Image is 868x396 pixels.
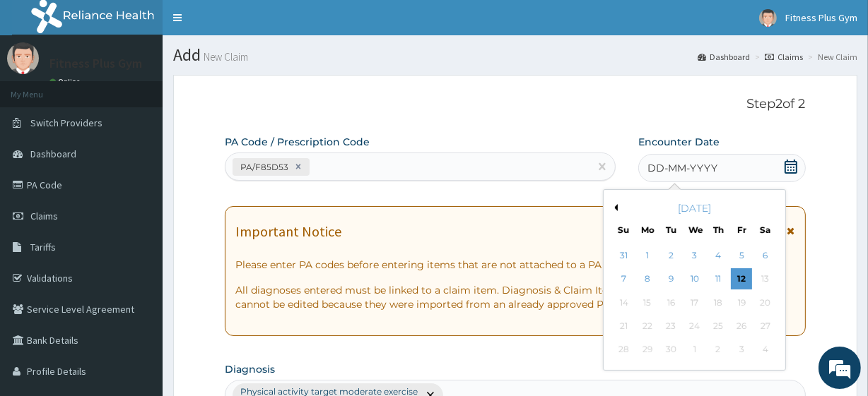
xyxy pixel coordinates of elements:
div: Not available Wednesday, September 24th, 2025 [684,316,705,337]
img: User Image [7,42,39,74]
div: Not available Sunday, September 28th, 2025 [613,340,634,361]
div: Not available Friday, September 19th, 2025 [731,292,752,313]
div: Not available Tuesday, September 30th, 2025 [660,340,681,361]
div: Not available Thursday, September 18th, 2025 [708,292,729,313]
label: Diagnosis [225,362,275,376]
div: Not available Friday, October 3rd, 2025 [731,340,752,361]
div: Chat with us now [74,79,237,97]
h1: Important Notice [235,224,341,239]
div: Choose Tuesday, September 9th, 2025 [660,269,681,290]
div: Choose Friday, September 5th, 2025 [731,245,752,266]
div: [DATE] [609,201,780,215]
p: Step 2 of 2 [225,97,805,112]
button: Previous Month [611,204,618,211]
a: Dashboard [698,51,750,63]
span: DD-MM-YYYY [647,161,717,175]
img: d_794563401_company_1708531726252_794563401 [26,71,57,106]
div: Not available Saturday, September 27th, 2025 [754,316,775,337]
a: Online [49,77,83,87]
label: Encounter Date [638,135,720,149]
div: Not available Wednesday, October 1st, 2025 [684,340,705,361]
div: Choose Wednesday, September 3rd, 2025 [684,245,705,266]
div: month 2025-09 [612,244,777,362]
div: Fr [736,224,748,236]
p: All diagnoses entered must be linked to a claim item. Diagnosis & Claim Items that are visible bu... [235,283,794,311]
span: Tariffs [30,241,56,253]
div: We [688,224,700,236]
span: We're online! [82,112,195,255]
h1: Add [173,46,857,64]
div: Not available Monday, September 29th, 2025 [637,340,658,361]
a: Claims [765,51,803,63]
div: Not available Saturday, October 4th, 2025 [754,340,775,361]
div: Su [617,224,629,236]
span: Fitness Plus Gym [785,11,857,24]
div: Choose Thursday, September 4th, 2025 [708,245,729,266]
span: Switch Providers [30,116,102,129]
div: Choose Sunday, August 31st, 2025 [613,245,634,266]
div: Not available Sunday, September 21st, 2025 [613,316,634,337]
div: Choose Sunday, September 7th, 2025 [613,269,634,290]
div: Choose Thursday, September 11th, 2025 [708,269,729,290]
small: New Claim [201,52,248,62]
div: Not available Monday, September 15th, 2025 [637,292,658,313]
div: Sa [759,224,771,236]
p: Fitness Plus Gym [49,57,142,70]
div: Not available Saturday, September 20th, 2025 [754,292,775,313]
div: Choose Monday, September 8th, 2025 [637,269,658,290]
div: Not available Thursday, October 2nd, 2025 [708,340,729,361]
div: Th [712,224,724,236]
div: Choose Wednesday, September 10th, 2025 [684,269,705,290]
div: Choose Monday, September 1st, 2025 [637,245,658,266]
div: Choose Tuesday, September 2nd, 2025 [660,245,681,266]
div: Not available Monday, September 22nd, 2025 [637,316,658,337]
span: Dashboard [30,148,76,160]
span: Claims [30,210,58,222]
div: Not available Tuesday, September 23rd, 2025 [660,316,681,337]
label: PA Code / Prescription Code [225,135,370,149]
li: New Claim [804,51,857,63]
div: Not available Wednesday, September 17th, 2025 [684,292,705,313]
div: Minimize live chat window [232,7,266,41]
div: Tu [664,224,676,236]
div: Not available Friday, September 26th, 2025 [731,316,752,337]
div: Not available Thursday, September 25th, 2025 [708,316,729,337]
div: Not available Saturday, September 13th, 2025 [754,269,775,290]
div: Not available Tuesday, September 16th, 2025 [660,292,681,313]
p: Please enter PA codes before entering items that are not attached to a PA code [235,258,794,272]
div: Choose Friday, September 12th, 2025 [731,269,752,290]
div: Mo [641,224,653,236]
div: Choose Saturday, September 6th, 2025 [754,245,775,266]
textarea: Type your message and hit 'Enter' [7,254,269,304]
div: Not available Sunday, September 14th, 2025 [613,292,634,313]
div: PA/F85D53 [236,159,291,175]
img: User Image [759,9,777,27]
